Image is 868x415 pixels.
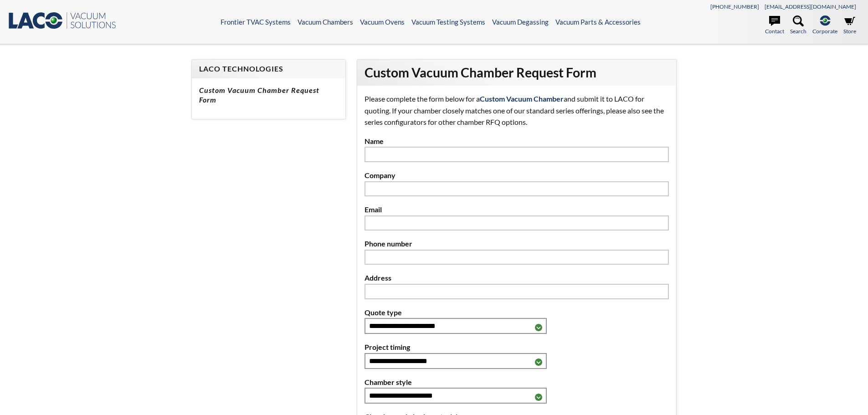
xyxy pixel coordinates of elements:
h4: LACO Technologies [199,64,338,74]
label: Name [365,135,669,147]
label: Address [365,272,669,284]
a: Frontier TVAC Systems [221,18,291,26]
h2: Custom Vacuum Chamber Request Form [365,64,669,81]
label: Quote type [365,307,669,318]
span: Corporate [812,27,837,36]
label: Chamber style [365,376,669,388]
a: Search [790,15,806,36]
label: Company [365,169,669,181]
a: Contact [765,15,784,36]
label: Project timing [365,341,669,353]
a: Store [843,15,856,36]
a: [EMAIL_ADDRESS][DOMAIN_NAME] [765,3,856,10]
a: Vacuum Chambers [298,18,353,26]
a: Vacuum Ovens [360,18,405,26]
label: Phone number [365,238,669,250]
a: [PHONE_NUMBER] [710,3,759,10]
strong: Custom Vacuum Chamber [480,94,564,103]
a: Vacuum Degassing [492,18,549,26]
a: Vacuum Testing Systems [411,18,485,26]
h5: Custom Vacuum Chamber Request Form [199,86,338,105]
a: Vacuum Parts & Accessories [555,18,641,26]
label: Email [365,204,669,215]
p: Please complete the form below for a and submit it to LACO for quoting. If your chamber closely m... [365,93,669,128]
